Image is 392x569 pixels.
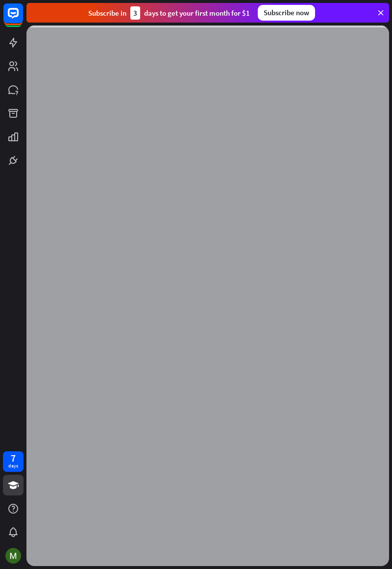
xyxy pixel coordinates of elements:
[8,463,18,469] div: days
[258,5,315,21] div: Subscribe now
[11,454,16,463] div: 7
[130,6,140,20] div: 3
[88,6,250,20] div: Subscribe in days to get your first month for $1
[3,451,24,472] a: 7 days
